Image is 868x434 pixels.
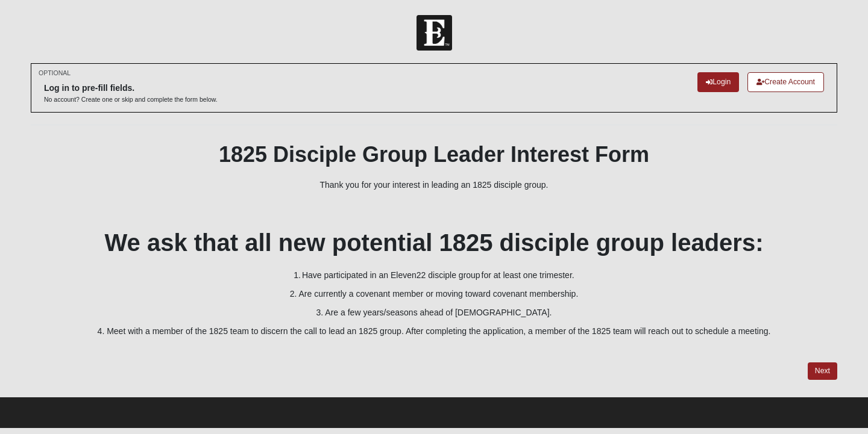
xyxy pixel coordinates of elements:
[44,83,218,93] h6: Log in to pre-fill fields.
[697,72,739,92] a: Login
[31,228,837,257] h2: We ask that all new potential 1825 disciple group leaders:
[808,362,837,380] a: Next
[31,306,837,319] p: 3. Are a few years/seasons ahead of [DEMOGRAPHIC_DATA].
[417,15,452,51] img: Church of Eleven22 Logo
[31,288,837,300] p: 2. Are currently a covenant member or moving toward covenant membership.
[31,141,837,167] h1: 1825 Disciple Group Leader Interest Form
[31,269,837,282] p: 1. Have participated in an Eleven22 disciple group for at least one trimester.
[31,325,837,338] p: 4. Meet with a member of the 1825 team to discern the call to lead an 1825 group. After completin...
[31,179,837,191] p: Thank you for your interest in leading an 1825 disciple group.
[747,72,824,92] a: Create Account
[39,69,71,78] small: OPTIONAL
[44,95,218,104] p: No account? Create one or skip and complete the form below.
